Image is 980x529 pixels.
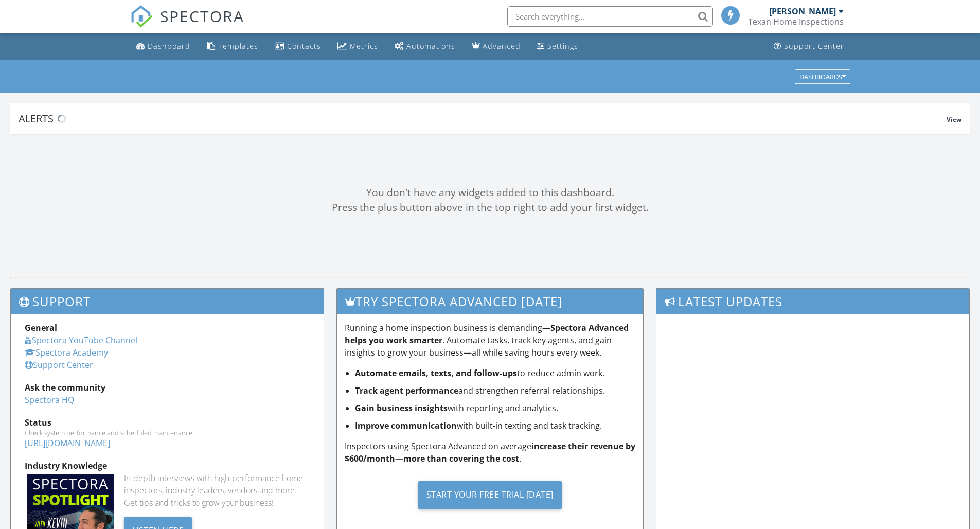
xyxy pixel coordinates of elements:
div: In-depth interviews with high-performance home inspectors, industry leaders, vendors and more. Ge... [124,472,310,509]
a: Settings [533,37,582,56]
h3: Try spectora advanced [DATE] [337,289,644,314]
a: Templates [203,37,262,56]
strong: Automate emails, texts, and follow-ups [355,367,517,379]
a: Automations (Basic) [390,37,459,56]
li: with built-in texting and task tracking. [355,419,636,432]
div: Press the plus button above in the top right to add your first widget. [10,200,970,215]
div: You don't have any widgets added to this dashboard. [10,185,970,200]
a: Support Center [25,359,93,371]
div: Dashboards [799,73,846,80]
a: Contacts [271,37,325,56]
strong: increase their revenue by $600/month—more than covering the cost [345,440,635,464]
div: Check system performance and scheduled maintenance. [25,429,310,437]
div: Start Your Free Trial [DATE] [418,481,562,509]
div: Support Center [784,41,844,51]
a: Spectora Academy [25,347,108,358]
a: Dashboard [132,37,194,56]
a: Spectora YouTube Channel [25,334,137,346]
h3: Latest Updates [656,289,969,314]
a: [URL][DOMAIN_NAME] [25,437,110,449]
div: Dashboard [148,41,190,51]
strong: Spectora Advanced helps you work smarter [345,322,629,346]
div: Templates [218,41,258,51]
div: Automations [406,41,455,51]
div: Settings [547,41,578,51]
h3: Support [11,289,324,314]
a: Support Center [770,37,848,56]
a: Advanced [468,37,525,56]
strong: Gain business insights [355,402,448,414]
button: Dashboards [795,69,850,84]
a: Metrics [333,37,382,56]
div: Metrics [350,41,378,51]
strong: General [25,322,57,333]
a: SPECTORA [130,14,244,36]
span: View [947,115,961,124]
div: Industry Knowledge [25,460,310,472]
p: Inspectors using Spectora Advanced on average . [345,440,636,465]
strong: Track agent performance [355,385,458,396]
li: with reporting and analytics. [355,402,636,414]
div: Status [25,416,310,429]
li: and strengthen referral relationships. [355,384,636,397]
p: Running a home inspection business is demanding— . Automate tasks, track key agents, and gain ins... [345,322,636,359]
div: Advanced [483,41,521,51]
div: Texan Home Inspections [748,16,844,27]
strong: Improve communication [355,420,457,431]
div: Contacts [287,41,321,51]
input: Search everything... [507,6,713,27]
a: Spectora HQ [25,394,74,405]
img: The Best Home Inspection Software - Spectora [130,5,153,28]
div: Ask the community [25,381,310,394]
li: to reduce admin work. [355,367,636,379]
a: Start Your Free Trial [DATE] [345,473,636,517]
div: [PERSON_NAME] [769,6,836,16]
span: SPECTORA [160,5,244,27]
div: Alerts [19,112,947,126]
